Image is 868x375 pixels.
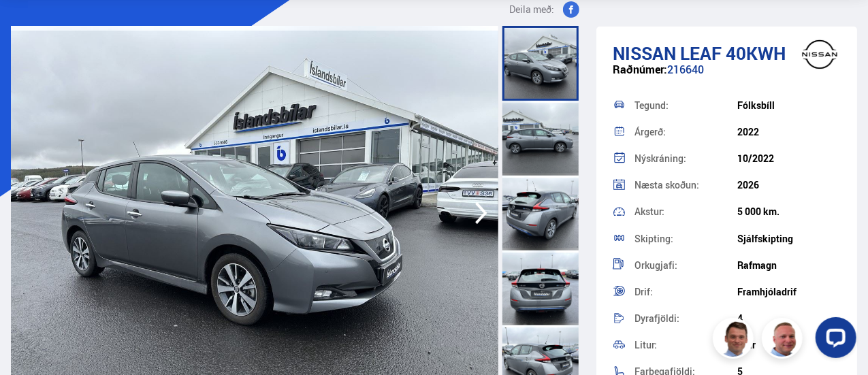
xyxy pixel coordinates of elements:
[504,1,585,18] button: Deila með:
[634,127,738,137] div: Árgerð:
[613,63,841,90] div: 216640
[737,233,841,244] div: Sjálfskipting
[737,127,841,137] div: 2022
[634,261,738,270] div: Orkugjafi:
[613,41,676,65] span: Nissan
[737,260,841,271] div: Rafmagn
[634,101,738,110] div: Tegund:
[764,320,805,361] img: siFngHWaQ9KaOqBr.png
[634,180,738,190] div: Næsta skoðun:
[805,312,862,369] iframe: LiveChat chat widget
[737,180,841,191] div: 2026
[737,313,841,324] div: 4
[510,1,555,18] span: Deila með:
[737,287,841,297] div: Framhjóladrif
[680,41,786,65] span: Leaf 40KWH
[792,33,847,76] img: brand logo
[737,153,841,164] div: 10/2022
[634,287,738,297] div: Drif:
[715,320,756,361] img: FbJEzSuNWCJXmdc-.webp
[737,100,841,111] div: Fólksbíll
[634,154,738,163] div: Nýskráning:
[613,62,667,77] span: Raðnúmer:
[737,206,841,217] div: 5 000 km.
[634,314,738,323] div: Dyrafjöldi:
[634,234,738,244] div: Skipting:
[634,340,738,350] div: Litur:
[634,207,738,216] div: Akstur:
